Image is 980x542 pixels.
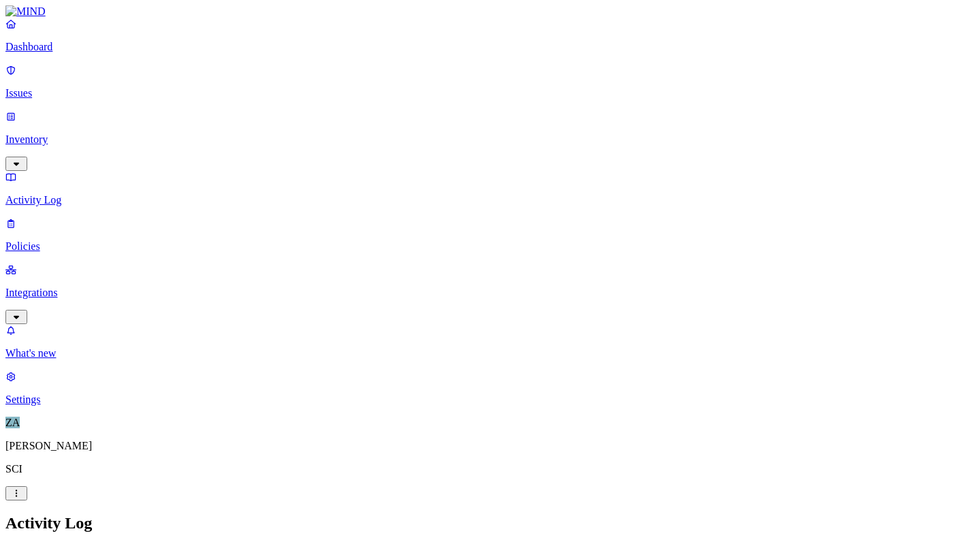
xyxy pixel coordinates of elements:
[5,514,975,532] h2: Activity Log
[5,18,975,53] a: Dashboard
[5,347,975,360] p: What's new
[5,324,975,360] a: What's new
[5,5,46,18] img: MIND
[5,217,975,253] a: Policies
[5,171,975,206] a: Activity Log
[5,194,975,206] p: Activity Log
[5,264,975,322] a: Integrations
[5,463,975,475] p: SCI
[5,440,975,452] p: [PERSON_NAME]
[5,64,975,99] a: Issues
[5,417,20,428] span: ZA
[5,5,975,18] a: MIND
[5,110,975,169] a: Inventory
[5,41,975,53] p: Dashboard
[5,133,975,146] p: Inventory
[5,287,975,299] p: Integrations
[5,87,975,99] p: Issues
[5,394,975,406] p: Settings
[5,240,975,253] p: Policies
[5,370,975,406] a: Settings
